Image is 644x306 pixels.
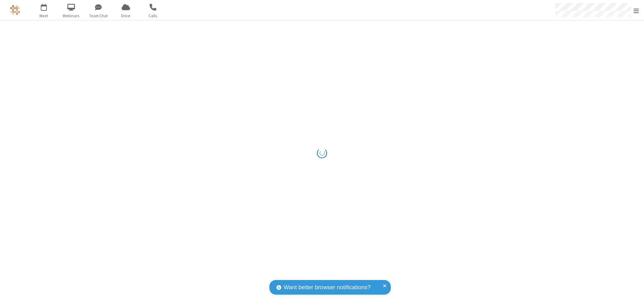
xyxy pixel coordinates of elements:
[140,13,166,19] span: Calls
[10,5,20,15] img: QA Selenium DO NOT DELETE OR CHANGE
[113,13,138,19] span: Drive
[284,283,371,292] span: Want better browser notifications?
[59,13,84,19] span: Webinars
[31,13,57,19] span: Meet
[86,13,111,19] span: Team Chat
